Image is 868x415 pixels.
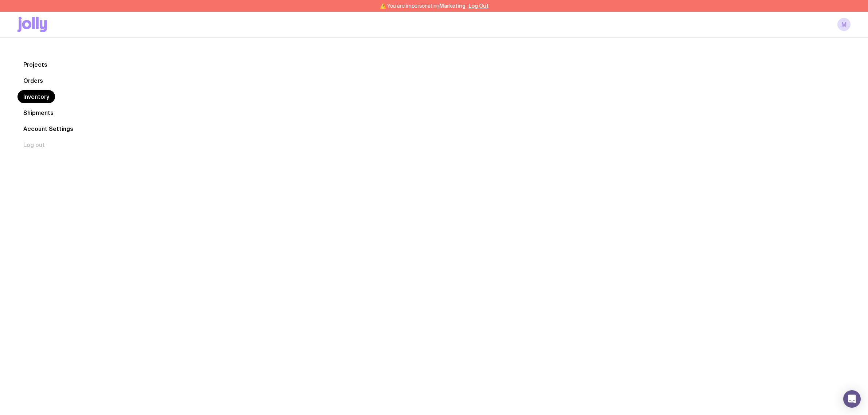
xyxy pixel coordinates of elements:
[17,106,59,119] a: Shipments
[837,18,851,31] a: M
[17,138,51,151] button: Log out
[843,390,861,408] div: Open Intercom Messenger
[17,122,79,135] a: Account Settings
[468,3,489,9] button: Log Out
[17,90,55,103] a: Inventory
[380,3,466,9] span: ⚠️ You are impersonating
[439,3,466,9] span: Marketing
[17,58,53,71] a: Projects
[17,74,49,87] a: Orders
